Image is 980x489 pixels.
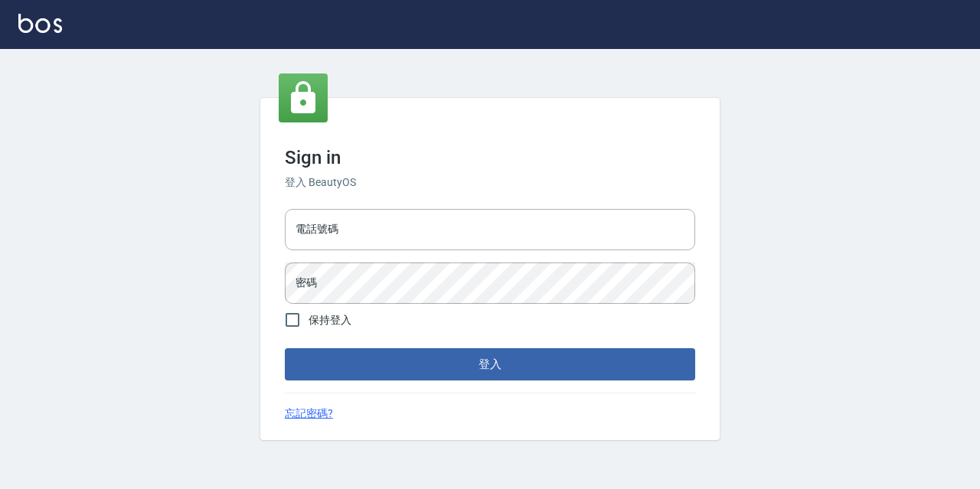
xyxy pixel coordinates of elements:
[285,406,333,422] a: 忘記密碼?
[309,312,351,328] span: 保持登入
[18,14,62,33] img: Logo
[285,348,695,380] button: 登入
[285,174,695,191] h6: 登入 BeautyOS
[285,147,695,168] h3: Sign in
